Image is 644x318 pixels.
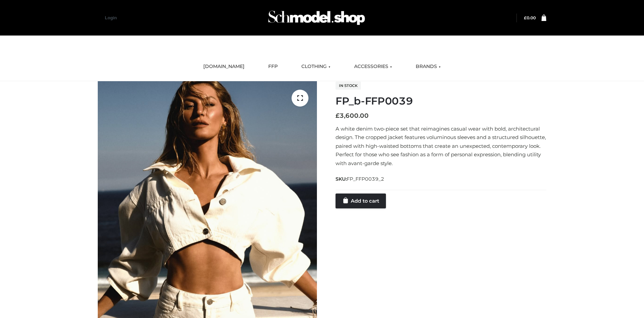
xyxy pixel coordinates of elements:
[263,59,283,74] a: FFP
[336,112,340,119] span: £
[336,112,369,119] bdi: 3,600.00
[336,124,546,168] p: A white denim two-piece set that reimagines casual wear with bold, architectural design. The crop...
[349,59,397,74] a: ACCESSORIES
[336,194,386,208] a: Add to cart
[336,82,361,90] span: In stock
[296,59,336,74] a: CLOTHING
[524,15,536,20] bdi: 0.00
[347,176,384,182] span: FP_FFP0039_2
[105,15,117,20] a: Login
[266,4,367,31] img: Schmodel Admin 964
[411,59,446,74] a: BRANDS
[336,95,546,107] h1: FP_b-FFP0039
[198,59,250,74] a: [DOMAIN_NAME]
[524,15,536,20] a: £0.00
[336,175,385,183] span: SKU:
[524,15,527,20] span: £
